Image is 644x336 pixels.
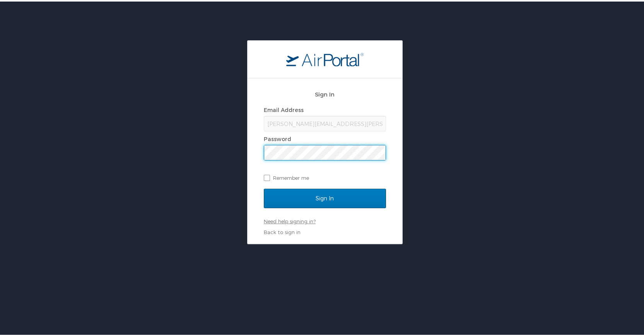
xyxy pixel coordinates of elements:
[264,217,316,223] a: Need help signing in?
[264,171,386,182] label: Remember me
[264,88,386,97] h2: Sign In
[264,134,291,141] label: Password
[264,105,304,112] label: Email Address
[264,227,301,234] a: Back to sign in
[286,51,364,65] img: logo
[264,187,386,207] input: Sign In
